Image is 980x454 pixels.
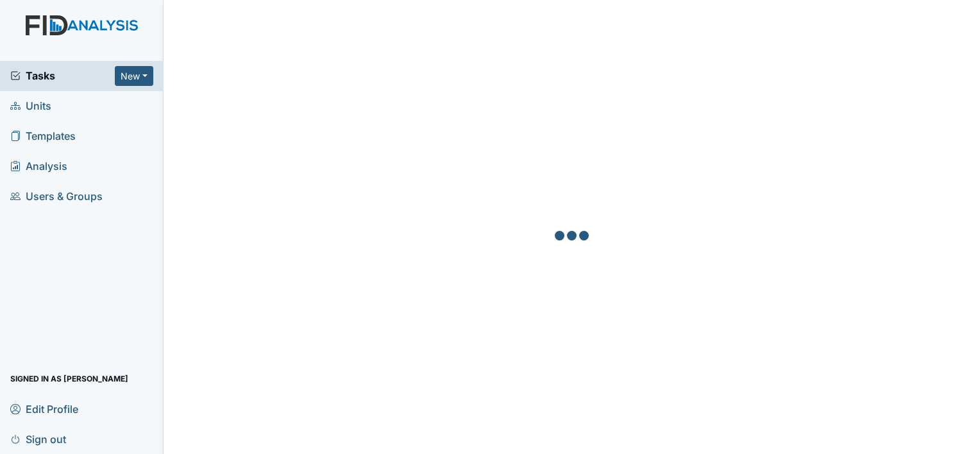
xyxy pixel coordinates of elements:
[10,399,78,419] span: Edit Profile
[10,126,76,146] span: Templates
[10,156,67,176] span: Analysis
[10,369,128,389] span: Signed in as [PERSON_NAME]
[10,429,66,449] span: Sign out
[10,187,103,206] span: Users & Groups
[10,96,51,116] span: Units
[115,66,153,86] button: New
[10,68,115,83] a: Tasks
